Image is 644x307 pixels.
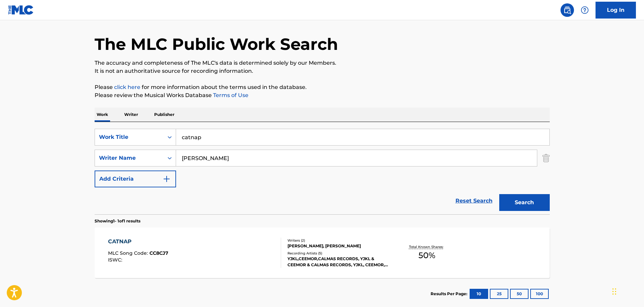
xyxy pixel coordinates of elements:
[163,175,171,183] img: 9d2ae6d4665cec9f34b9.svg
[122,108,140,122] p: Writer
[510,289,529,299] button: 50
[431,291,469,297] p: Results Per Page:
[95,129,550,214] form: Search Form
[578,3,591,17] div: Help
[287,251,389,256] div: Recording Artists ( 5 )
[470,289,488,299] button: 10
[152,108,176,122] p: Publisher
[596,2,636,19] a: Log In
[95,67,550,75] p: It is not an authoritative source for recording information.
[212,92,248,98] a: Terms of Use
[95,83,550,91] p: Please for more information about the terms used in the database.
[108,257,124,263] span: ISWC :
[8,5,34,15] img: MLC Logo
[409,244,445,249] p: Total Known Shares:
[114,84,140,90] a: click here
[499,194,550,211] button: Search
[95,227,550,278] a: CATNAPMLC Song Code:CC8CJ7ISWC:Writers (2)[PERSON_NAME], [PERSON_NAME]Recording Artists (5)YJKL,C...
[95,59,550,67] p: The accuracy and completeness of The MLC's data is determined solely by our Members.
[612,281,616,302] div: Drag
[99,154,160,162] div: Writer Name
[490,289,508,299] button: 25
[149,250,168,256] span: CC8CJ7
[108,250,149,256] span: MLC Song Code :
[610,275,644,307] iframe: Chat Widget
[542,150,550,166] img: Delete Criterion
[95,34,338,54] h1: The MLC Public Work Search
[108,238,168,246] div: CATNAP
[95,91,550,99] p: Please review the Musical Works Database
[287,238,389,243] div: Writers ( 2 )
[95,108,110,122] p: Work
[95,171,176,187] button: Add Criteria
[99,133,160,141] div: Work Title
[287,243,389,249] div: [PERSON_NAME], [PERSON_NAME]
[287,256,389,268] div: YJKL,CEEMOR,CALMAS RECORDS, YJKL & CEEMOR & CALMAS RECORDS, YJKL, CEEMOR, CALMAS RECORDS, YJKL,CE...
[418,249,435,262] span: 50 %
[452,193,496,208] a: Reset Search
[561,3,574,17] a: Public Search
[581,6,589,14] img: help
[530,289,549,299] button: 100
[95,218,140,224] p: Showing 1 - 1 of 1 results
[563,6,571,14] img: search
